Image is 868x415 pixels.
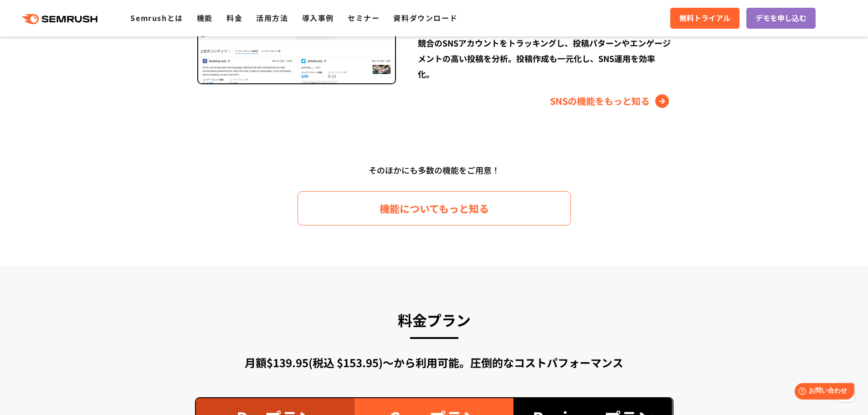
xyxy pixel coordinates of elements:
span: デモを申し込む [755,12,806,24]
a: 資料ダウンロード [393,12,457,23]
h3: 料金プラン [195,307,673,332]
a: 導入事例 [302,12,334,23]
a: Semrushとは [130,12,183,23]
span: 無料トライアル [679,12,730,24]
a: デモを申し込む [746,8,816,29]
a: 機能 [197,12,213,23]
a: SNSの機能をもっと知る [550,94,671,108]
span: 機能についてもっと知る [380,200,489,216]
div: 競合のSNSアカウントをトラッキングし、投稿パターンやエンゲージメントの高い投稿を分析。投稿作成も一元化し、SNS運用を効率化。 [418,35,671,82]
div: 月額$139.95(税込 $153.95)〜から利用可能。圧倒的なコストパフォーマンス [195,354,673,371]
a: 機能についてもっと知る [298,191,571,225]
a: 料金 [226,12,242,23]
a: 無料トライアル [670,8,740,29]
iframe: Help widget launcher [787,379,858,405]
div: そのほかにも多数の機能をご用意！ [172,162,696,179]
a: 活用方法 [256,12,288,23]
a: セミナー [348,12,380,23]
